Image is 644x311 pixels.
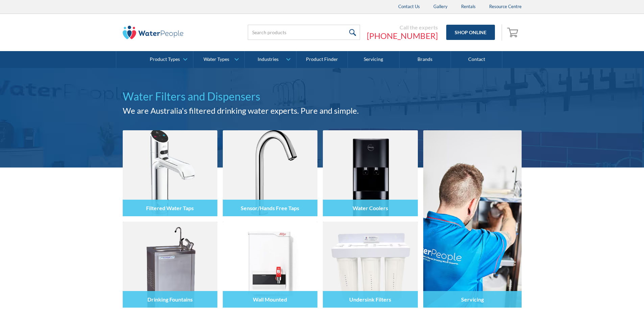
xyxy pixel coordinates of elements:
[367,31,438,41] a: [PHONE_NUMBER]
[245,51,296,68] a: Industries
[323,130,418,216] img: Water Coolers
[150,57,180,62] div: Product Types
[241,205,299,211] h4: Sensor/Hands Free Taps
[142,51,193,68] a: Product Types
[258,57,279,62] div: Industries
[204,57,229,62] div: Water Types
[348,51,399,68] a: Servicing
[123,222,217,308] img: Drinking Fountains
[323,222,418,308] img: Undersink Filters
[123,130,217,216] img: Filtered Water Taps
[461,296,484,303] h4: Servicing
[248,25,360,40] input: Search products
[253,296,287,303] h4: Wall Mounted
[349,296,391,303] h4: Undersink Filters
[353,205,388,211] h4: Water Coolers
[296,51,348,68] a: Product Finder
[400,51,451,68] a: Brands
[423,130,522,308] a: Servicing
[223,130,317,216] img: Sensor/Hands Free Taps
[505,24,522,41] a: Open empty cart
[451,51,502,68] a: Contact
[123,26,184,39] img: The Water People
[146,205,194,211] h4: Filtered Water Taps
[507,27,520,38] img: shopping cart
[193,51,244,68] a: Water Types
[223,222,317,308] img: Wall Mounted
[446,25,495,40] a: Shop Online
[147,296,193,303] h4: Drinking Fountains
[367,24,438,31] div: Call the experts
